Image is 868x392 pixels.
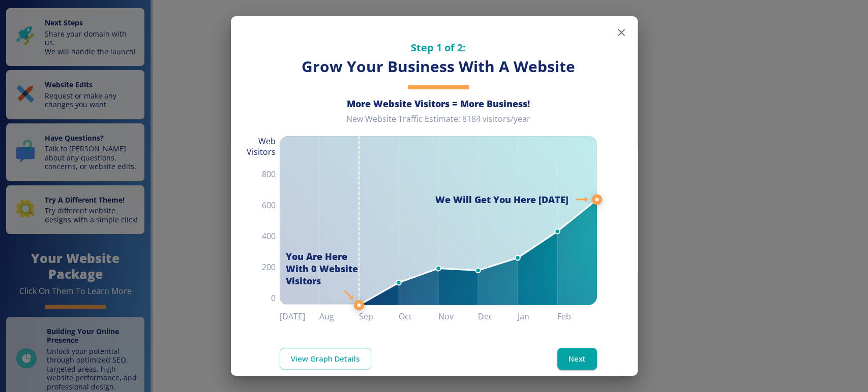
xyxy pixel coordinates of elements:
h3: Grow Your Business With A Website [280,56,597,77]
h6: Feb [557,309,597,323]
h6: Jan [518,309,557,323]
h6: Sep [359,309,399,323]
h6: Aug [319,309,359,323]
h6: Dec [478,309,518,323]
a: View Graph Details [280,348,371,369]
h6: More Website Visitors = More Business! [280,97,597,110]
button: Next [557,348,597,369]
h6: [DATE] [280,309,319,323]
h6: Oct [399,309,438,323]
h6: Nov [438,309,478,323]
div: New Website Traffic Estimate: 8184 visitors/year [280,114,597,133]
h5: Step 1 of 2: [280,41,597,54]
